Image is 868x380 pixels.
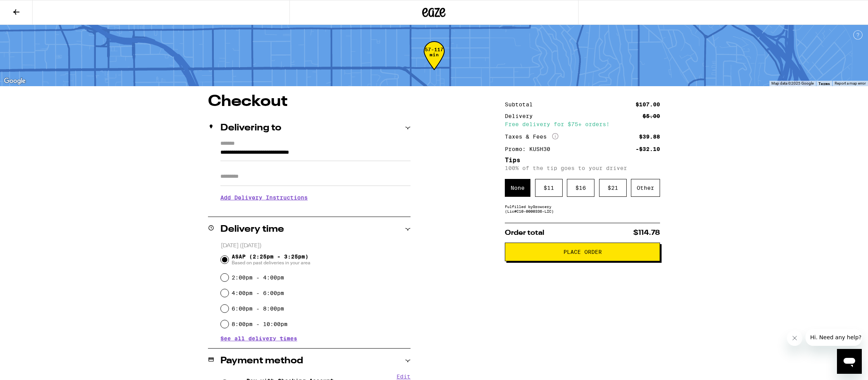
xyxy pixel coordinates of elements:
[505,113,538,119] div: Delivery
[232,305,284,312] label: 6:00pm - 8:00pm
[633,229,660,236] span: $114.78
[220,206,411,213] p: We'll contact you at [PHONE_NUMBER] when we arrive
[505,102,538,107] div: Subtotal
[806,329,862,346] iframe: Message from company
[505,204,660,213] div: Fulfilled by Growcery (Lic# C10-0000336-LIC )
[636,102,660,107] div: $107.00
[2,76,28,86] img: Google
[771,81,814,85] span: Map data ©2025 Google
[535,179,563,197] div: $ 11
[424,47,445,76] div: 57-117 min
[221,242,411,250] p: [DATE] ([DATE])
[505,121,660,127] div: Free delivery for $75+ orders!
[563,249,602,255] span: Place Order
[505,157,660,163] h5: Tips
[567,179,594,197] div: $ 16
[208,94,411,109] h1: Checkout
[643,113,660,119] div: $5.00
[639,134,660,139] div: $39.88
[232,260,310,266] span: Based on past deliveries in your area
[505,146,556,152] div: Promo: KUSH30
[599,179,627,197] div: $ 21
[505,165,660,171] p: 100% of the tip goes to your driver
[220,189,411,206] h3: Add Delivery Instructions
[2,76,28,86] a: Open this area in Google Maps (opens a new window)
[505,229,544,236] span: Order total
[505,179,530,197] div: None
[505,243,660,261] button: Place Order
[787,330,802,346] iframe: Close message
[631,179,660,197] div: Other
[505,133,558,140] div: Taxes & Fees
[636,146,660,152] div: -$32.10
[818,81,830,86] a: Terms
[837,349,862,374] iframe: Button to launch messaging window
[220,225,284,234] h2: Delivery time
[835,81,866,85] a: Report a map error
[220,123,281,133] h2: Delivering to
[232,253,310,266] span: ASAP (2:25pm - 3:25pm)
[232,274,284,281] label: 2:00pm - 4:00pm
[232,290,284,296] label: 4:00pm - 6:00pm
[397,373,411,380] button: Edit
[220,356,303,366] h2: Payment method
[220,336,297,341] button: See all delivery times
[232,321,288,327] label: 8:00pm - 10:00pm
